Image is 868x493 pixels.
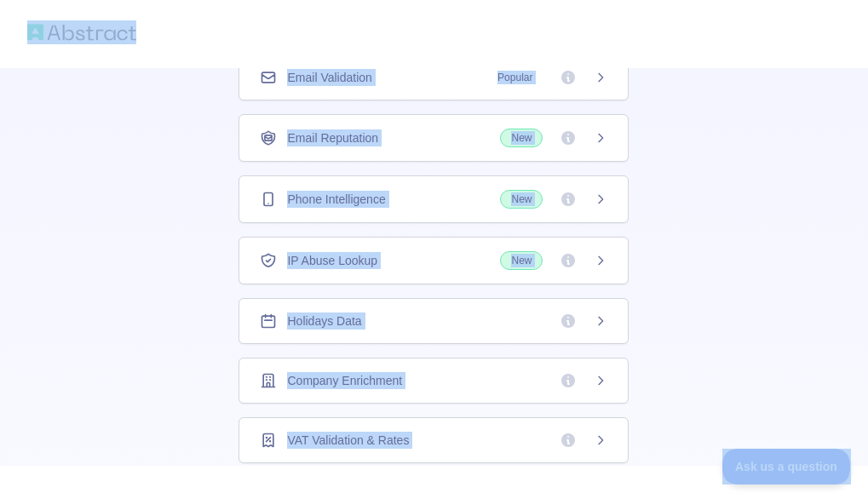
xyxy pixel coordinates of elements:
span: New [500,190,543,209]
span: IP Abuse Lookup [287,252,377,269]
span: Popular [487,69,543,86]
span: New [500,251,543,270]
iframe: Toggle Customer Support [722,449,851,484]
span: Email Validation [287,69,371,86]
span: Company Enrichment [287,372,402,389]
span: Email Reputation [287,129,378,146]
span: VAT Validation & Rates [287,432,409,449]
span: Phone Intelligence [287,191,385,208]
span: Holidays Data [287,312,361,330]
span: New [500,129,543,147]
img: Abstract logo [27,20,136,44]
